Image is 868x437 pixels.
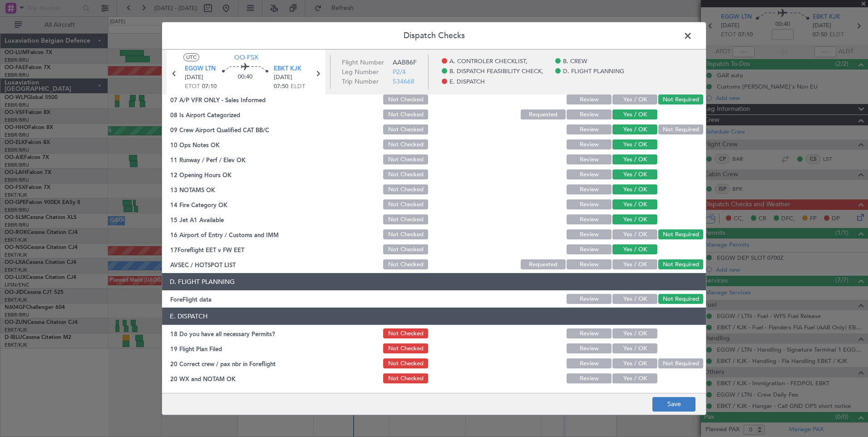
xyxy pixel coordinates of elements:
[658,229,703,239] button: Not Required
[658,358,703,368] button: Not Required
[658,94,703,104] button: Not Required
[658,259,703,269] button: Not Required
[658,294,703,304] button: Not Required
[658,124,703,134] button: Not Required
[162,22,706,50] header: Dispatch Checks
